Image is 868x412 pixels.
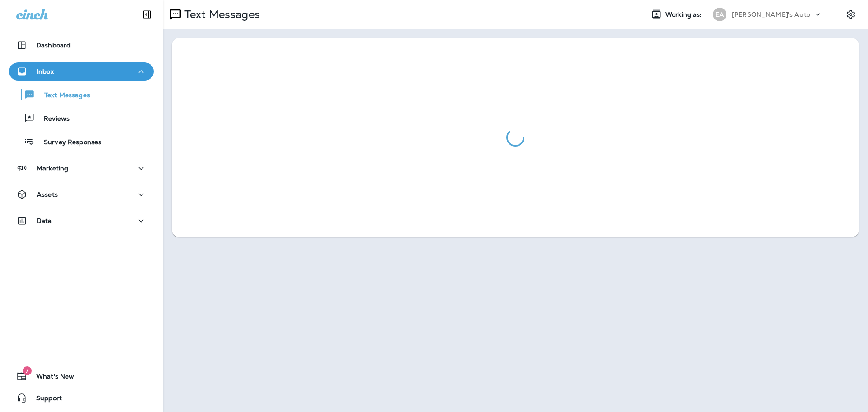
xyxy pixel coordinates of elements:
[35,91,90,100] p: Text Messages
[9,367,154,385] button: 7What's New
[37,217,52,224] p: Data
[37,165,68,172] p: Marketing
[23,366,32,375] span: 7
[713,8,726,21] div: EA
[9,62,154,81] button: Inbox
[9,159,154,177] button: Marketing
[9,36,154,54] button: Dashboard
[9,212,154,230] button: Data
[134,5,160,24] button: Collapse Sidebar
[35,138,101,147] p: Survey Responses
[36,42,71,49] p: Dashboard
[35,115,70,123] p: Reviews
[9,185,154,204] button: Assets
[37,68,54,75] p: Inbox
[843,6,859,23] button: Settings
[27,373,74,384] span: What's New
[9,109,154,128] button: Reviews
[665,11,704,19] span: Working as:
[37,191,58,198] p: Assets
[9,132,154,151] button: Survey Responses
[9,85,154,104] button: Text Messages
[9,389,154,407] button: Support
[732,11,810,18] p: [PERSON_NAME]'s Auto
[27,394,62,405] span: Support
[181,8,260,21] p: Text Messages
